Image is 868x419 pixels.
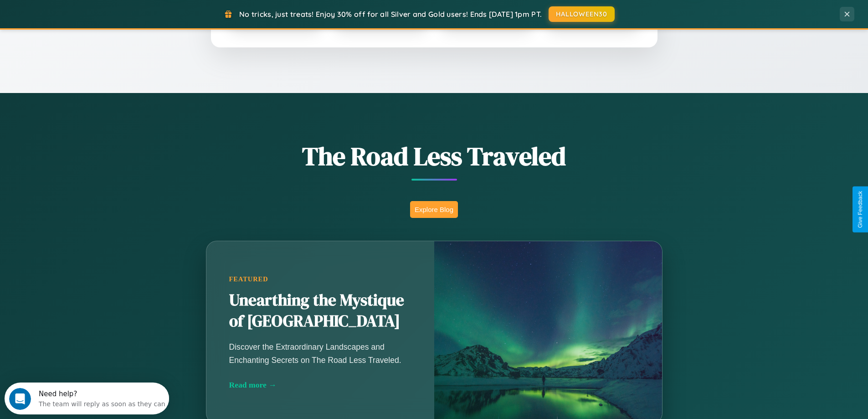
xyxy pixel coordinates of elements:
div: Need help? [34,8,161,15]
span: No tricks, just treats! Enjoy 30% off for all Silver and Gold users! Ends [DATE] 1pm PT. [239,10,542,19]
iframe: Intercom live chat [9,388,31,410]
div: The team will reply as soon as they can [34,15,161,25]
div: Give Feedback [857,191,863,228]
h1: The Road Less Traveled [161,139,708,174]
iframe: Intercom live chat discovery launcher [5,383,169,414]
div: Featured [229,275,411,283]
button: HALLOWEEN30 [549,6,615,22]
div: Open Intercom Messenger [4,4,169,29]
div: Read more → [229,380,411,390]
p: Discover the Extraordinary Landscapes and Enchanting Secrets on The Road Less Traveled. [229,341,411,366]
h2: Unearthing the Mystique of [GEOGRAPHIC_DATA] [229,290,411,332]
button: Explore Blog [410,201,458,218]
